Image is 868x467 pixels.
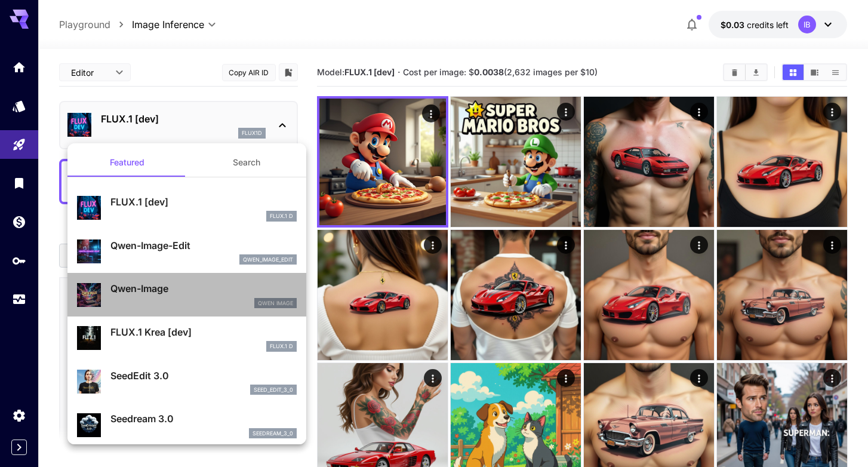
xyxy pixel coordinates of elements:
p: Qwen-Image [110,281,297,296]
p: seedream_3_0 [253,429,293,438]
button: Search [187,148,306,177]
p: FLUX.1 D [270,342,293,351]
div: Seedream 3.0seedream_3_0 [77,407,297,443]
div: SeedEdit 3.0seed_edit_3_0 [77,364,297,400]
div: FLUX.1 [dev]FLUX.1 D [77,190,297,226]
p: qwen_image_edit [243,256,293,264]
p: Qwen Image [258,299,293,308]
button: Featured [67,148,187,177]
p: FLUX.1 Krea [dev] [110,325,297,339]
p: FLUX.1 [dev] [110,195,297,209]
div: Qwen-Image-Editqwen_image_edit [77,233,297,270]
div: Qwen-ImageQwen Image [77,276,297,313]
p: seed_edit_3_0 [254,386,293,394]
p: SeedEdit 3.0 [110,368,297,383]
p: Qwen-Image-Edit [110,238,297,253]
p: Seedream 3.0 [110,411,297,426]
div: FLUX.1 Krea [dev]FLUX.1 D [77,320,297,357]
p: FLUX.1 D [270,212,293,220]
